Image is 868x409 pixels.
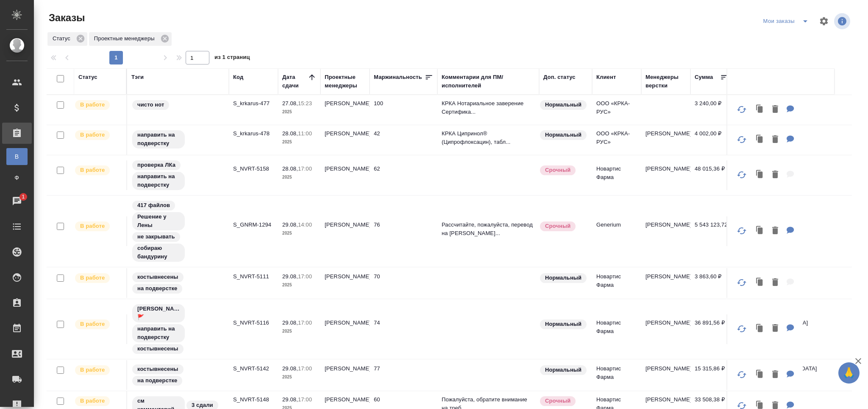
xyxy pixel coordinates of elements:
button: Удалить [768,222,782,240]
p: собираю бандурину [137,244,180,261]
p: 29.08, [282,396,298,403]
div: Выставляется автоматически, если на указанный объем услуг необходимо больше времени в стандартном... [539,395,588,407]
button: Обновить [732,129,752,150]
p: S_krkarus-477 [233,99,274,108]
p: Нормальный [545,274,581,282]
p: В работе [80,366,105,374]
button: Обновить [732,221,752,241]
span: 🙏 [842,364,856,382]
p: Нормальный [545,320,581,328]
div: Выставляет ПМ после принятия заказа от КМа [74,364,122,376]
p: 2025 [282,373,316,381]
p: 29.08, [282,365,298,372]
p: костывнесены [137,345,178,353]
div: 417 файлов, Решение у Лены, не закрывать, собираю бандурину [131,200,225,263]
p: направить на подверстку [137,325,180,342]
p: Решение у Лены [137,213,180,230]
p: S_NVRT-5142 [233,364,274,373]
p: [PERSON_NAME] [645,272,686,281]
button: Удалить [768,101,782,118]
td: 3 863,60 ₽ [690,268,733,298]
div: направить на подверстку [131,129,225,149]
p: направить на подверстку [137,172,180,189]
p: Срочный [545,397,570,405]
p: S_NVRT-5158 [233,165,274,173]
td: 100 [370,95,437,125]
div: Выставляется автоматически, если на указанный объем услуг необходимо больше времени в стандартном... [539,165,588,176]
td: 4 002,00 ₽ [690,125,733,155]
button: Для КМ: Перевод_Exforge (CMC)_PUBS 172763 [782,320,798,337]
button: Клонировать [752,101,768,118]
p: 17:00 [298,273,312,280]
p: ООО «КРКА-РУС» [596,99,637,116]
p: Generium [596,221,637,229]
p: В работе [80,131,105,139]
div: Статус по умолчанию для стандартных заказов [539,364,588,376]
p: В работе [80,274,105,282]
p: Срочный [545,222,570,230]
td: 15 315,86 ₽ [690,360,733,390]
div: Маржинальность [374,73,422,81]
p: [PERSON_NAME] [645,364,686,373]
p: Нормальный [545,366,581,374]
p: на подверстке [137,376,177,385]
button: Для ПМ: КРКА Ципринол® (Ципрофлоксацин), таблетки, покрытые пленочной оболочкой, 700 мг (ЕАЭС) [782,131,798,148]
p: [PERSON_NAME] [645,395,686,404]
div: Выставляет ПМ после принятия заказа от КМа [74,221,122,232]
a: Ф [6,169,28,186]
td: 3 240,00 ₽ [690,95,733,125]
div: Клиент [596,73,616,81]
p: В работе [80,320,105,328]
button: Клонировать [752,366,768,384]
p: Новартис Фарма [596,165,637,182]
p: 29.08, [282,273,298,280]
td: 42 [370,125,437,155]
td: 62 [370,160,437,190]
span: из 1 страниц [214,52,250,64]
p: 2025 [282,281,316,289]
p: костывнесены [137,273,178,281]
button: Обновить [732,319,752,339]
button: Удалить [768,131,782,148]
p: [PERSON_NAME] [645,129,686,138]
a: 1 [2,190,32,212]
p: 29.08, [282,319,298,326]
div: Выставляет ПМ после принятия заказа от КМа [74,165,122,176]
button: Обновить [732,272,752,293]
p: Новартис Фарма [596,364,637,381]
div: Статус по умолчанию для стандартных заказов [539,129,588,141]
p: 2025 [282,138,316,146]
div: Проектные менеджеры [89,32,172,46]
p: 14:00 [298,221,312,228]
p: 17:00 [298,165,312,172]
button: Удалить [768,166,782,184]
p: S_krkarus-478 [233,129,274,138]
td: 77 [370,360,437,390]
p: 15:23 [298,100,312,106]
p: 17:00 [298,396,312,403]
button: Обновить [732,165,752,185]
p: костывнесены [137,365,178,373]
p: S_NVRT-5116 [233,319,274,327]
p: 417 файлов [137,201,170,210]
p: Нормальный [545,131,581,139]
button: Удалить [768,366,782,384]
td: [PERSON_NAME] [320,216,370,246]
button: Обновить [732,364,752,385]
button: Обновить [732,99,752,120]
div: костывнесены, на подверстке [131,364,225,387]
p: S_NVRT-5148 [233,395,274,404]
div: Статус [78,73,97,81]
p: направить на подверстку [137,131,180,148]
div: Проектные менеджеры [325,73,365,90]
p: чисто нот [137,101,164,109]
span: Ф [11,174,23,182]
button: Клонировать [752,320,768,337]
td: 48 015,36 ₽ [690,160,733,190]
td: 5 543 123,72 ₽ [690,216,733,246]
p: на подверстке [137,284,177,293]
button: Клонировать [752,131,768,148]
p: ООО «КРКА-РУС» [596,129,637,146]
td: [PERSON_NAME] [320,360,370,390]
td: 36 891,56 ₽ [690,314,733,344]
